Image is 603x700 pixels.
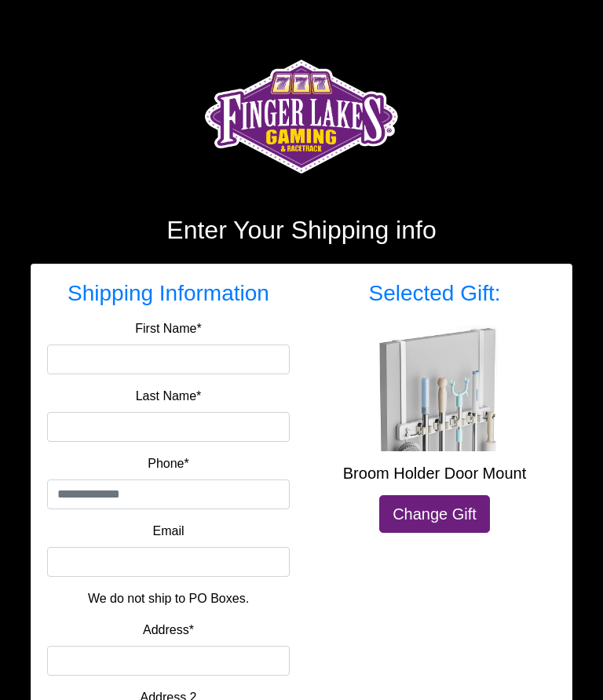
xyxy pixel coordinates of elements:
a: Change Gift [379,495,490,533]
label: Phone* [148,454,189,473]
h3: Selected Gift: [313,280,556,307]
label: Address* [143,621,194,640]
img: Broom Holder Door Mount [372,326,498,451]
label: Email [152,522,184,541]
label: Last Name* [136,387,202,406]
h3: Shipping Information [47,280,290,307]
h2: Enter Your Shipping info [31,215,572,245]
label: First Name* [135,319,201,338]
p: We do not ship to PO Boxes. [59,589,278,608]
img: Logo [200,39,404,196]
h5: Broom Holder Door Mount [313,464,556,483]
